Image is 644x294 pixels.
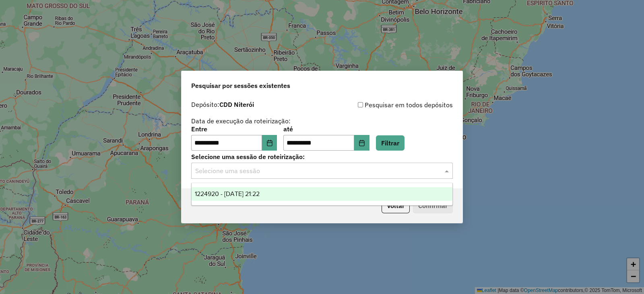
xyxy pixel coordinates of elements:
[219,100,254,108] strong: CDD Niterói
[191,81,290,90] span: Pesquisar por sessões existentes
[195,190,260,197] span: 1224920 - [DATE] 21:22
[376,135,405,151] button: Filtrar
[191,116,291,126] label: Data de execução da roteirização:
[382,198,410,213] button: Voltar
[191,152,453,161] label: Selecione uma sessão de roteirização:
[191,183,453,206] ng-dropdown-panel: Options list
[354,135,369,151] button: Choose Date
[262,135,277,151] button: Choose Date
[191,124,277,134] label: Entre
[283,124,369,134] label: até
[191,100,254,109] label: Depósito:
[322,100,453,110] div: Pesquisar em todos depósitos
